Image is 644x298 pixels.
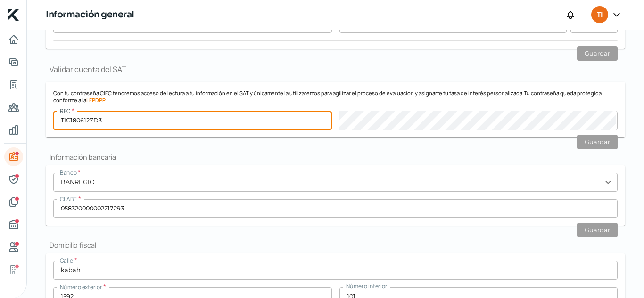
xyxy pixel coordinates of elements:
[4,170,23,189] a: Representantes
[86,97,106,104] a: LFPDPP
[60,283,102,291] span: Número exterior
[4,238,23,257] a: Referencias
[4,147,23,166] a: Información general
[597,9,603,21] span: TI
[46,64,625,74] h1: Validar cuenta del SAT
[60,107,70,115] span: RFC
[53,89,618,104] p: Con tu contraseña CIEC tendremos acceso de lectura a tu información en el SAT y únicamente la uti...
[577,46,618,61] button: Guardar
[60,195,77,203] span: CLABE
[4,215,23,234] a: Buró de crédito
[46,241,625,250] h2: Domicilio fiscal
[346,282,387,290] span: Número interior
[577,135,618,149] button: Guardar
[577,223,618,237] button: Guardar
[4,30,23,49] a: Inicio
[4,53,23,72] a: Adelantar facturas
[4,193,23,211] a: Documentos
[60,169,76,177] span: Banco
[4,121,23,139] a: Mis finanzas
[46,8,134,22] h1: Información general
[4,98,23,117] a: Pago a proveedores
[46,153,625,161] h2: Información bancaria
[4,75,23,94] a: Tus créditos
[60,257,73,265] span: Calle
[4,260,23,279] a: Industria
